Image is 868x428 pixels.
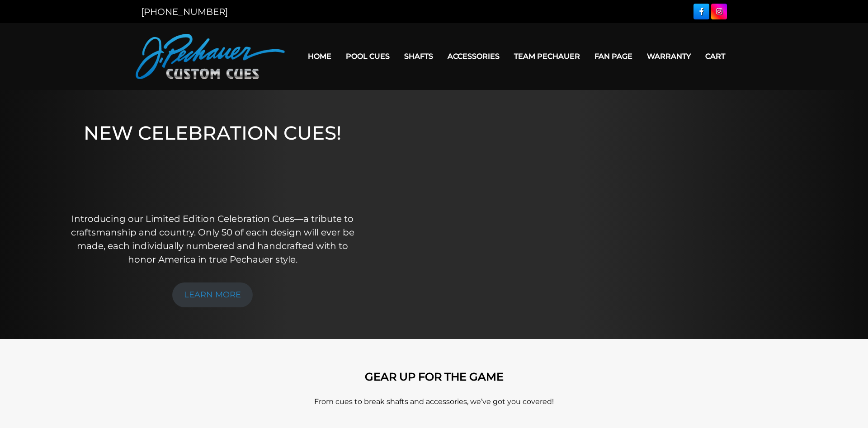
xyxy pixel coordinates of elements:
img: Pechauer Custom Cues [136,34,285,79]
a: Pool Cues [339,45,397,68]
a: Home [301,45,339,68]
a: Cart [698,45,732,68]
strong: GEAR UP FOR THE GAME [365,370,504,383]
a: [PHONE_NUMBER] [141,6,228,17]
p: From cues to break shafts and accessories, we’ve got you covered! [176,396,692,407]
p: Introducing our Limited Edition Celebration Cues—a tribute to craftsmanship and country. Only 50 ... [70,212,355,266]
h1: NEW CELEBRATION CUES! [70,122,355,200]
a: Team Pechauer [507,45,587,68]
a: LEARN MORE [172,282,253,307]
a: Warranty [640,45,698,68]
a: Shafts [397,45,440,68]
a: Accessories [440,45,507,68]
a: Fan Page [587,45,640,68]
